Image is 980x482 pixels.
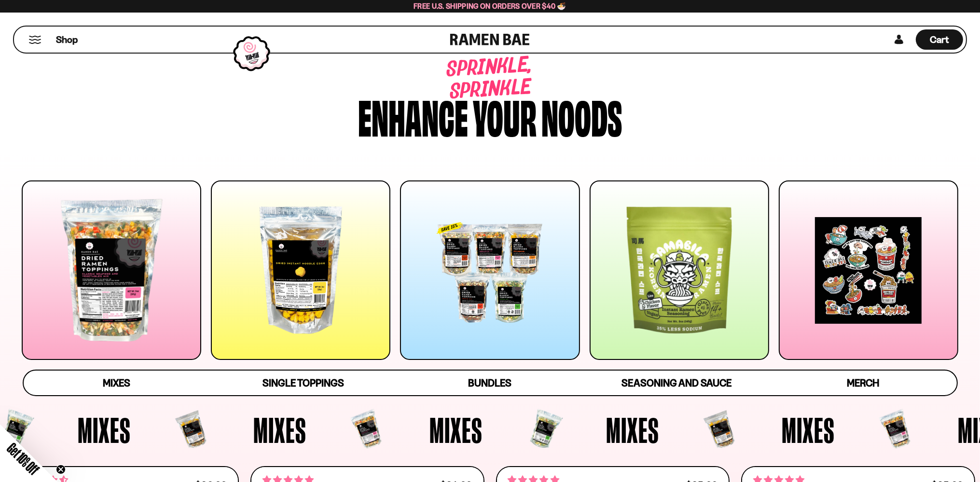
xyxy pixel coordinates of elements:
[583,371,770,395] a: Seasoning and Sauce
[358,93,468,138] div: Enhance
[4,440,42,478] span: Get 10% Off
[24,371,210,395] a: Mixes
[847,377,880,389] span: Merch
[468,377,511,389] span: Bundles
[622,377,732,389] span: Seasoning and Sauce
[210,371,397,395] a: Single Toppings
[253,412,306,448] span: Mixes
[103,377,130,389] span: Mixes
[473,93,537,138] div: your
[429,412,483,448] span: Mixes
[56,465,66,474] button: Close teaser
[930,34,949,45] span: Cart
[56,33,78,46] span: Shop
[770,371,957,395] a: Merch
[606,412,659,448] span: Mixes
[28,36,41,44] button: Mobile Menu Trigger
[414,1,566,11] span: Free U.S. Shipping on Orders over $40 🍜
[916,27,963,53] div: Cart
[541,93,622,138] div: noods
[782,412,835,448] span: Mixes
[78,412,131,448] span: Mixes
[262,377,344,389] span: Single Toppings
[397,371,583,395] a: Bundles
[56,29,78,50] a: Shop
